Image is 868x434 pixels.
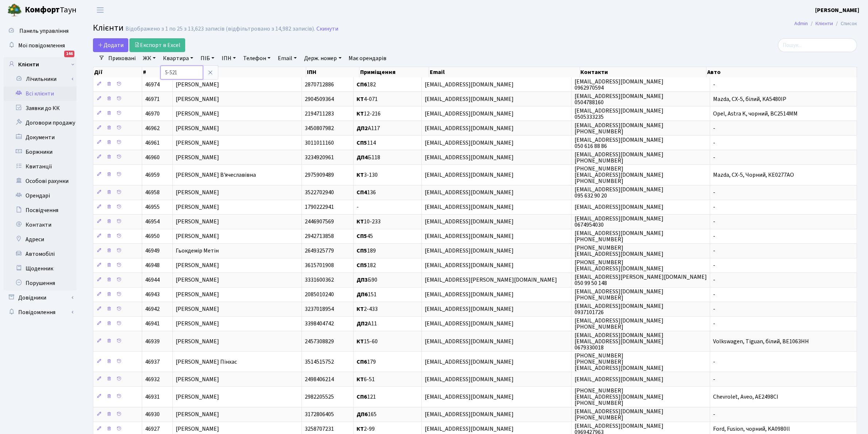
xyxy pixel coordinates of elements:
a: Панель управління [4,24,77,38]
b: КТ [357,171,364,179]
span: - [713,232,715,241]
span: 46941 [145,320,160,328]
span: [EMAIL_ADDRESS][DOMAIN_NAME] [425,171,514,179]
span: - [713,262,715,270]
a: Довідники [4,290,77,305]
span: 46927 [145,425,160,433]
b: СП6 [357,358,367,366]
span: 46974 [145,81,160,89]
b: КТ [357,95,364,103]
span: А117 [357,124,380,132]
a: Додати [93,38,128,52]
a: Телефон [240,52,273,64]
span: 3-130 [357,171,378,179]
a: Квартира [160,52,196,64]
span: [EMAIL_ADDRESS][DOMAIN_NAME] [PHONE_NUMBER] [575,229,663,243]
span: 10-233 [357,218,381,226]
b: Комфорт [25,4,60,16]
span: 1790222941 [305,203,334,211]
th: ПІБ [174,67,306,77]
span: 15-60 [357,337,378,345]
span: - [713,189,715,197]
a: Скинути [316,26,338,32]
span: 46970 [145,110,160,118]
span: [EMAIL_ADDRESS][DOMAIN_NAME] [425,95,514,103]
b: ДП4 [357,153,368,161]
a: Щоденник [4,261,77,276]
b: КТ [357,305,364,313]
a: Email [275,52,300,64]
div: 146 [64,51,74,57]
a: [PERSON_NAME] [815,6,859,15]
span: [EMAIL_ADDRESS][DOMAIN_NAME] [425,425,514,433]
img: logo.png [7,3,22,17]
span: 46955 [145,203,160,211]
span: 46960 [145,153,160,161]
span: [EMAIL_ADDRESS][DOMAIN_NAME] [425,337,514,345]
span: - [713,124,715,132]
a: Документи [4,130,77,145]
span: [EMAIL_ADDRESS][DOMAIN_NAME] [PHONE_NUMBER] [575,150,663,165]
span: - [713,276,715,284]
span: [PERSON_NAME] [176,262,219,270]
span: - [713,358,715,366]
b: КТ [357,110,364,118]
b: СП4 [357,189,367,197]
b: КТ [357,218,364,226]
a: Боржники [4,145,77,159]
span: 46961 [145,139,160,147]
span: 46958 [145,189,160,197]
span: 2498406214 [305,375,334,383]
span: - [713,218,715,226]
span: 2457308829 [305,337,334,345]
a: Особові рахунки [4,174,77,188]
span: 3398404742 [305,320,334,328]
span: 46939 [145,337,160,345]
nav: breadcrumb [783,16,868,31]
span: 46948 [145,262,160,270]
span: 45 [357,232,373,241]
span: [EMAIL_ADDRESS][DOMAIN_NAME] [425,139,514,147]
span: [PERSON_NAME] [176,95,219,103]
span: Mazda, CX-5, Чорний, КЕ0277АО [713,171,794,179]
span: 3331600362 [305,276,334,284]
span: [PHONE_NUMBER] [EMAIL_ADDRESS][DOMAIN_NAME] [PHONE_NUMBER] [575,165,663,185]
span: 189 [357,247,376,255]
a: ПІБ [198,52,217,64]
a: Посвідчення [4,203,77,218]
span: 121 [357,393,376,401]
span: - [713,291,715,299]
a: Квитанції [4,159,77,174]
a: Контакти [4,218,77,232]
span: 2870712886 [305,81,334,89]
span: 46962 [145,124,160,132]
span: [PERSON_NAME] [176,81,219,89]
span: [EMAIL_ADDRESS][DOMAIN_NAME] [575,375,663,383]
span: [EMAIL_ADDRESS][DOMAIN_NAME] [575,203,663,211]
span: Гьокдемір Метін [176,247,219,255]
span: 182 [357,81,376,89]
span: 3258707231 [305,425,334,433]
a: Порушення [4,276,77,290]
span: 46942 [145,305,160,313]
span: 46932 [145,375,160,383]
th: Приміщення [359,67,429,77]
div: Відображено з 1 по 25 з 13,623 записів (відфільтровано з 14,982 записів). [125,26,315,32]
span: [EMAIL_ADDRESS][DOMAIN_NAME] [425,232,514,241]
span: [EMAIL_ADDRESS][PERSON_NAME][DOMAIN_NAME] 050 99 50 148 [575,273,707,287]
th: ІПН [306,67,359,77]
span: [EMAIL_ADDRESS][DOMAIN_NAME] 0504788160 [575,92,663,106]
span: 3011011160 [305,139,334,147]
span: [PERSON_NAME] [176,305,219,313]
span: 46950 [145,232,160,241]
span: 151 [357,291,377,299]
span: 3522702940 [305,189,334,197]
b: КТ [357,337,364,345]
span: [EMAIL_ADDRESS][DOMAIN_NAME] [PHONE_NUMBER] [575,288,663,302]
a: Автомобілі [4,247,77,261]
span: [EMAIL_ADDRESS][DOMAIN_NAME] [425,247,514,255]
b: СП6 [357,81,367,89]
span: 46943 [145,291,160,299]
span: [EMAIL_ADDRESS][DOMAIN_NAME] [425,153,514,161]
